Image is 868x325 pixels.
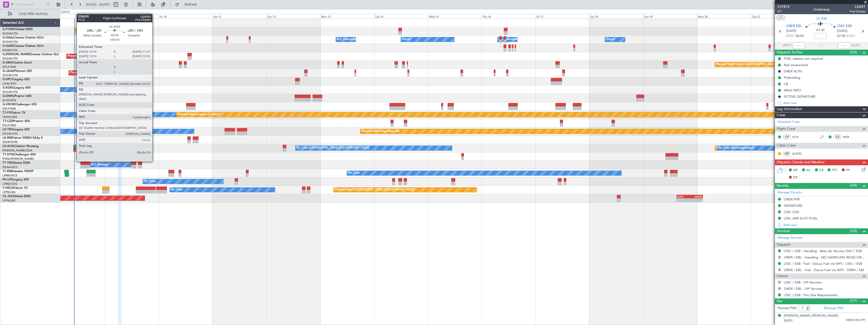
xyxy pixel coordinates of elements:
[796,34,804,39] span: 06:00
[777,112,785,118] span: Crew
[3,70,14,73] span: G-JAGA
[3,103,37,106] a: G-VNORChallenger 650
[3,157,34,161] a: EVRA/[PERSON_NAME]
[3,73,18,77] a: EGGW/LTN
[173,1,203,9] button: Refresh
[535,14,589,18] div: Fri 17
[3,28,15,31] span: G-FOMO
[3,145,14,148] span: LX-AOA
[3,53,31,56] span: G-[PERSON_NAME]
[777,9,790,14] span: 4/7
[784,261,862,266] a: LTAC / ESB - Fuel - DeLux Fuel via WFS - LTAC / ESB
[3,115,17,119] a: VHHH/HKG
[852,43,860,48] span: ALDT
[3,36,44,39] a: G-GAALCessna Citation XLS+
[3,70,32,73] a: G-JAGAPhenom 300
[266,14,320,18] div: Sun 12
[816,28,824,33] span: 01:30
[784,56,823,61] div: FUEL release not required
[61,10,70,14] div: [DATE]
[178,111,220,118] div: Planned Maint Geneva (Cointrin)
[3,174,17,177] a: LFMN/NCE
[783,223,865,227] div: Add new
[850,9,865,14] span: Pref Charter
[784,94,815,99] div: FICTIVE DEPARTURE
[3,153,14,156] span: T7-DYN
[777,298,782,304] span: Pax
[15,1,45,8] input: Trip Number
[3,161,30,165] a: T7-TRXGlobal 6500
[777,159,825,165] span: Dispatch Checks and Weather
[784,249,862,253] a: LTAC / ESB - Handling - Bilen Air Service LTAC / ESB
[3,170,33,173] a: T7-EMIHawker 900XP
[690,195,702,198] div: KNUQ
[3,95,14,98] span: G-ENRG
[850,298,857,303] span: (7/7)
[833,134,842,140] div: CS
[3,161,13,165] span: T7-TRX
[783,43,791,48] span: ATOT
[348,169,360,177] div: No Crew
[816,16,827,21] span: LX-INB
[499,36,520,43] div: A/C Unavailable
[783,101,865,105] div: Add new
[86,2,110,7] span: [DATE] - [DATE]
[783,151,791,156] div: ISP
[3,120,30,123] a: T7-LZZIPraetor 600
[690,198,702,201] div: -
[3,107,16,111] a: EGLF/FAB
[777,235,803,240] a: Manage Services
[3,190,16,194] a: LFPB/LBG
[3,153,36,156] a: T7-DYNChallenger 604
[846,318,865,322] span: V00021253 (PP)
[3,78,30,81] a: G-SPCYLegacy 650
[786,24,802,29] span: ORER EBL
[92,161,107,169] div: A/C Booked
[3,103,15,106] span: G-VNOR
[3,40,18,44] a: EGGW/LTN
[784,69,802,73] div: ORER ALTN
[784,293,838,297] a: LTAC / ESB - Pax Visa Requirements
[335,186,415,194] div: Planned Maint [GEOGRAPHIC_DATA] ([GEOGRAPHIC_DATA])
[777,306,796,311] label: Planned PAX
[777,143,796,149] span: Cabin Crew
[3,48,18,52] a: EGNR/CEG
[171,186,183,194] div: No Crew
[3,111,25,114] a: T7-FFIFalcon 7X
[3,195,31,198] a: CS-JHHGlobal 6000
[832,168,838,173] span: FFC
[819,168,823,173] span: CR
[784,88,801,92] div: IRAQ INFO
[677,198,690,201] div: -
[3,124,16,127] a: EGLF/FAB
[751,14,805,18] div: Tue 21
[3,32,18,35] a: EGGW/LTN
[3,120,13,123] span: T7-LZZI
[3,170,12,173] span: T7-EMI
[784,75,800,80] div: Prebriefing
[3,178,29,181] a: 9H-LPZLegacy 500
[784,280,822,285] a: LTAC / ESB - VIP Services
[3,65,16,69] a: EGLF/FAB
[3,95,31,98] a: G-ENRGPraetor 600
[777,50,802,55] span: Dispatch To-Dos
[3,182,17,186] a: LFMD/CEQ
[777,228,790,234] span: Services
[777,126,795,132] span: Flight Crew
[792,151,804,156] a: [DATE]
[297,144,370,152] div: No Crew [GEOGRAPHIC_DATA] ([GEOGRAPHIC_DATA])
[3,57,18,60] a: EGGW/LTN
[3,187,14,190] span: F-HECD
[777,242,791,248] span: Dispatch
[589,14,643,18] div: Sat 18
[3,165,18,169] a: DGAA/ACC
[777,106,802,112] span: Leg Information
[428,14,482,18] div: Wed 15
[402,36,411,43] div: Owner
[716,61,776,68] div: Planned Maint Oxford ([GEOGRAPHIC_DATA])
[777,273,788,279] span: Others
[846,168,850,173] span: FP
[824,306,843,311] a: Manage PAX
[777,4,790,9] span: 537812
[850,4,865,9] span: LXA97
